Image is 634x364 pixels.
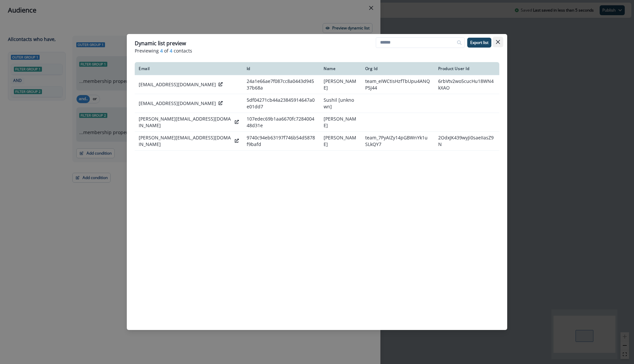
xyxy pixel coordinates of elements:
span: 4 [170,47,172,54]
td: team_eIWCtisHzfTbUpu4ANQP5J44 [361,75,434,94]
button: Close [493,37,503,47]
td: Sushil [unknown] [320,94,361,113]
p: [PERSON_NAME][EMAIL_ADDRESS][DOMAIN_NAME] [139,134,232,148]
td: 107edec69b1aa6670fc728400448d31e [243,113,320,132]
td: 24a1e66ae7f087cc8a0443d94537b68a [243,75,320,94]
td: 2OdxJK439wyJi0saeIIasZ9N [434,132,499,151]
p: Previewing of contacts [135,47,499,54]
td: [PERSON_NAME] [320,132,361,151]
td: [PERSON_NAME] [320,113,361,132]
div: Product User Id [438,66,495,71]
td: 9740c94eb63197f746b54d5878f9bafd [243,132,320,151]
td: [PERSON_NAME] [320,75,361,94]
p: [EMAIL_ADDRESS][DOMAIN_NAME] [139,81,216,88]
td: 5df04271cb44a23845914647a0e01dd7 [243,94,320,113]
td: 6rbVtv2wo5cucHu18WN4kXAO [434,75,499,94]
p: [PERSON_NAME][EMAIL_ADDRESS][DOMAIN_NAME] [139,116,232,129]
span: 4 [160,47,163,54]
td: team_7PyAIZy14pGBWnYk1uSLkQY7 [361,132,434,151]
p: Export list [470,40,488,45]
div: Org Id [365,66,430,71]
div: Email [139,66,239,71]
p: [EMAIL_ADDRESS][DOMAIN_NAME] [139,100,216,107]
button: Export list [467,38,491,48]
div: Id [247,66,316,71]
div: Name [324,66,357,71]
p: Dynamic list preview [135,39,186,47]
